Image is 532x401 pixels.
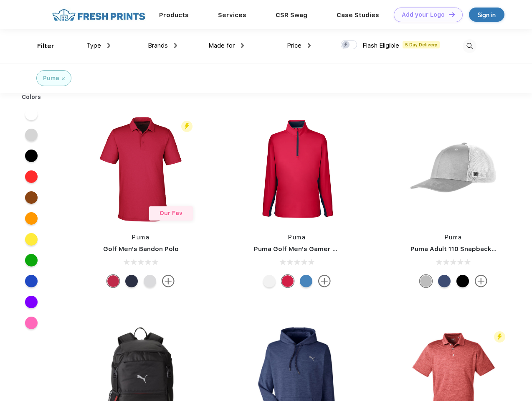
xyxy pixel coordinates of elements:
img: dropdown.png [308,43,311,48]
div: Ski Patrol [107,275,119,287]
img: more.svg [318,275,331,287]
div: Add your Logo [402,11,445,18]
span: Made for [208,42,235,49]
div: Bright White [263,275,276,287]
img: dropdown.png [241,43,244,48]
div: Peacoat Qut Shd [438,275,451,287]
a: Puma Golf Men's Gamer Golf Quarter-Zip [254,245,386,253]
span: Flash Eligible [362,42,399,49]
a: Golf Men's Bandon Polo [103,245,179,253]
img: func=resize&h=266 [398,114,509,225]
div: Colors [15,93,48,102]
img: flash_active_toggle.svg [181,121,193,132]
div: Quarry with Brt Whit [420,275,432,287]
img: dropdown.png [107,43,110,48]
img: DT [449,12,455,17]
div: Ski Patrol [281,275,294,287]
span: Type [86,42,101,49]
span: Price [287,42,301,49]
div: Filter [37,41,54,51]
a: CSR Swag [276,11,307,19]
div: Puma [43,74,59,83]
a: Puma [288,234,306,241]
img: flash_active_toggle.svg [494,331,505,343]
div: Navy Blazer [125,275,138,287]
a: Products [159,11,189,19]
a: Puma [132,234,149,241]
div: Pma Blk Pma Blk [456,275,469,287]
img: more.svg [162,275,175,287]
img: more.svg [475,275,487,287]
span: 5 Day Delivery [403,41,440,48]
img: func=resize&h=266 [85,114,196,225]
img: desktop_search.svg [463,39,476,53]
a: Sign in [469,8,504,22]
img: func=resize&h=266 [241,114,352,225]
img: dropdown.png [174,43,177,48]
div: Bright Cobalt [300,275,312,287]
span: Brands [148,42,168,49]
a: Puma [445,234,462,241]
span: Our Fav [160,210,182,216]
div: Sign in [478,10,496,20]
div: High Rise [144,275,156,287]
img: fo%20logo%202.webp [50,8,148,22]
a: Services [218,11,246,19]
img: filter_cancel.svg [62,77,65,80]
